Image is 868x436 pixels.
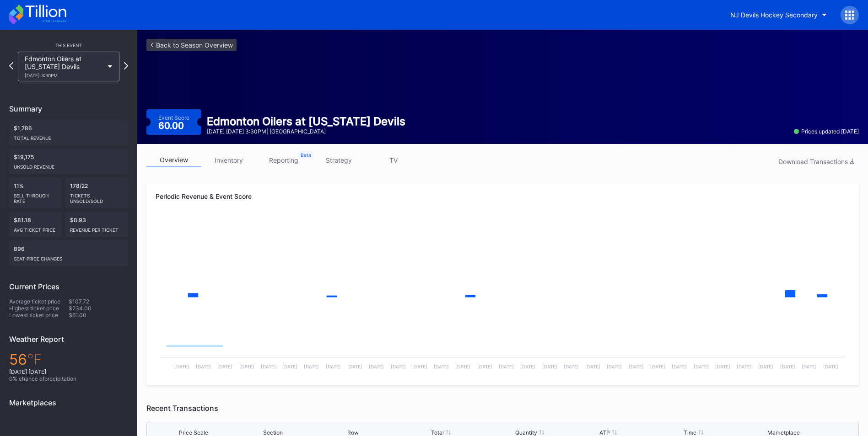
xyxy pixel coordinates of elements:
div: Lowest ticket price [9,312,69,319]
text: [DATE] [455,364,470,369]
div: $19,175 [9,149,128,174]
text: [DATE] [564,364,579,369]
div: Quantity [515,429,537,436]
div: seat price changes [14,252,124,261]
div: Tickets Unsold/Sold [70,189,124,204]
div: Price Scale [179,429,208,436]
div: Edmonton Oilers at [US_STATE] Devils [207,115,405,128]
text: [DATE] [434,364,449,369]
text: [DATE] [412,364,427,369]
div: Marketplaces [9,398,128,407]
text: [DATE] [477,364,492,369]
text: [DATE] [369,364,384,369]
text: [DATE] [174,364,189,369]
div: Recent Transactions [146,404,859,413]
text: [DATE] [542,364,557,369]
text: [DATE] [629,364,644,369]
div: $1,786 [9,120,128,145]
div: $8.93 [65,212,129,237]
div: $61.00 [69,312,128,319]
span: ℉ [27,351,42,368]
text: [DATE] [217,364,232,369]
text: [DATE] [347,364,362,369]
text: [DATE] [282,364,297,369]
text: [DATE] [780,364,795,369]
text: [DATE] [607,364,622,369]
div: Download Transactions [778,158,854,165]
div: 11% [9,178,62,208]
a: reporting [256,153,311,167]
a: strategy [311,153,366,167]
button: NJ Devils Hockey Secondary [723,6,834,23]
a: inventory [201,153,256,167]
a: overview [146,153,201,167]
div: Marketplace [767,429,800,436]
div: Sell Through Rate [14,189,57,204]
text: [DATE] [261,364,276,369]
div: Total Revenue [14,132,124,141]
a: TV [366,153,421,167]
div: NJ Devils Hockey Secondary [730,11,818,19]
text: [DATE] [715,364,730,369]
div: $234.00 [69,305,128,312]
text: [DATE] [585,364,600,369]
text: [DATE] [391,364,406,369]
div: [DATE] [DATE] 3:30PM | [GEOGRAPHIC_DATA] [207,128,405,135]
text: [DATE] [650,364,665,369]
text: [DATE] [520,364,535,369]
button: Download Transactions [774,155,859,168]
text: [DATE] [694,364,709,369]
a: <-Back to Season Overview [146,39,237,51]
text: [DATE] [499,364,514,369]
div: Summary [9,104,128,113]
div: Event Score [158,114,189,121]
svg: Chart title [156,308,850,376]
div: Total [431,429,444,436]
text: [DATE] [672,364,687,369]
div: Highest ticket price [9,305,69,312]
div: Unsold Revenue [14,160,124,170]
div: Periodic Revenue & Event Score [156,192,850,200]
text: [DATE] [758,364,773,369]
div: Time [684,429,696,436]
div: 896 [9,241,128,266]
text: [DATE] [326,364,341,369]
div: 60.00 [158,121,186,130]
text: [DATE] [823,364,838,369]
text: [DATE] [239,364,254,369]
svg: Chart title [156,216,850,308]
div: This Event [9,43,128,48]
div: Avg ticket price [14,223,57,233]
text: [DATE] [196,364,211,369]
div: Edmonton Oilers at [US_STATE] Devils [25,55,103,78]
div: [DATE] [DATE] [9,368,128,375]
div: Current Prices [9,282,128,291]
div: $81.18 [9,212,62,237]
text: [DATE] [304,364,319,369]
div: 56 [9,351,128,368]
div: 178/22 [65,178,129,208]
div: Weather Report [9,335,128,344]
div: Prices updated [DATE] [794,128,859,135]
text: [DATE] [737,364,752,369]
div: 0 % chance of precipitation [9,375,128,382]
div: Revenue per ticket [70,223,124,233]
div: ATP [599,429,610,436]
div: [DATE] 3:30PM [25,73,103,78]
div: Row [347,429,359,436]
div: Section [263,429,283,436]
div: $107.72 [69,298,128,305]
div: Average ticket price [9,298,69,305]
text: [DATE] [802,364,817,369]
